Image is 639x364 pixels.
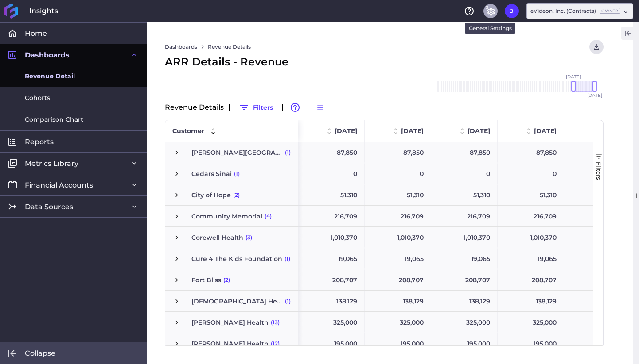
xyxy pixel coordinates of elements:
[564,142,631,163] div: 87,850
[25,202,73,211] span: Data Sources
[468,127,490,135] span: [DATE]
[208,43,251,51] a: Revenue Details
[191,270,221,290] span: Fort Bliss
[165,312,298,333] div: Press SPACE to select this row.
[365,163,431,184] div: 0
[564,312,631,333] div: 325,000
[172,127,204,135] span: Customer
[564,163,631,184] div: 0
[587,93,602,98] span: [DATE]
[284,249,290,269] span: (1)
[285,291,291,311] span: (1)
[365,184,431,205] div: 51,310
[298,206,365,226] div: 216,709
[165,100,604,115] div: Revenue Details
[25,159,78,168] span: Metrics Library
[165,333,298,354] div: Press SPACE to select this row.
[191,185,231,205] span: City of Hope
[165,291,298,312] div: Press SPACE to select this row.
[566,75,581,79] span: [DATE]
[431,227,498,248] div: 1,010,370
[462,4,476,18] button: Help
[25,180,93,190] span: Financial Accounts
[191,206,262,226] span: Community Memorial
[191,249,282,269] span: Cure 4 The Kids Foundation
[365,291,431,311] div: 138,129
[498,291,564,311] div: 138,129
[431,312,498,333] div: 325,000
[298,184,365,205] div: 51,310
[223,270,230,290] span: (2)
[564,269,631,290] div: 208,707
[25,72,75,81] span: Revenue Detail
[165,163,298,184] div: Press SPACE to select this row.
[233,185,240,205] span: (2)
[235,100,277,115] button: Filters
[285,142,291,163] span: (1)
[271,312,280,333] span: (13)
[498,227,564,248] div: 1,010,370
[431,333,498,354] div: 195,000
[530,7,620,15] div: eVideon, Inc. (Contracts)
[365,227,431,248] div: 1,010,370
[365,269,431,290] div: 208,707
[298,227,365,248] div: 1,010,370
[298,142,365,163] div: 87,850
[564,206,631,226] div: 216,709
[498,184,564,205] div: 51,310
[431,269,498,290] div: 208,707
[431,184,498,205] div: 51,310
[365,248,431,269] div: 19,065
[526,3,633,19] div: Dropdown select
[498,248,564,269] div: 19,065
[165,206,298,227] div: Press SPACE to select this row.
[595,162,602,180] span: Filters
[25,349,55,358] span: Collapse
[498,312,564,333] div: 325,000
[564,184,631,205] div: 51,310
[245,227,252,248] span: (3)
[191,291,283,311] span: [DEMOGRAPHIC_DATA] Health
[191,164,232,184] span: Cedars Sinai
[191,312,269,333] span: [PERSON_NAME] Health
[365,333,431,354] div: 195,000
[335,127,357,135] span: [DATE]
[165,269,298,291] div: Press SPACE to select this row.
[191,142,283,163] span: [PERSON_NAME][GEOGRAPHIC_DATA]
[191,333,269,354] span: [PERSON_NAME] Health
[365,206,431,226] div: 216,709
[431,248,498,269] div: 19,065
[298,333,365,354] div: 195,000
[498,142,564,163] div: 87,850
[498,269,564,290] div: 208,707
[191,227,243,248] span: Corewell Health
[431,291,498,311] div: 138,129
[298,291,365,311] div: 138,129
[564,248,631,269] div: 19,065
[589,40,604,54] button: User Menu
[298,248,365,269] div: 19,065
[534,127,557,135] span: [DATE]
[25,93,50,103] span: Cohorts
[25,137,54,146] span: Reports
[165,184,298,206] div: Press SPACE to select this row.
[365,142,431,163] div: 87,850
[483,4,498,18] button: General Settings
[431,142,498,163] div: 87,850
[564,291,631,311] div: 138,129
[25,29,47,38] span: Home
[498,333,564,354] div: 195,000
[265,206,272,226] span: (4)
[431,163,498,184] div: 0
[564,227,631,248] div: 1,010,370
[564,333,631,354] div: 195,000
[25,50,70,60] span: Dashboards
[165,227,298,248] div: Press SPACE to select this row.
[165,248,298,269] div: Press SPACE to select this row.
[298,312,365,333] div: 325,000
[298,269,365,290] div: 208,707
[431,206,498,226] div: 216,709
[365,312,431,333] div: 325,000
[498,163,564,184] div: 0
[298,163,365,184] div: 0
